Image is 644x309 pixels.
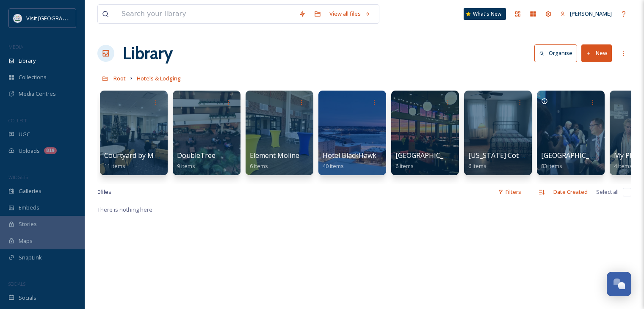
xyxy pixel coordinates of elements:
[97,188,111,196] span: 0 file s
[541,151,609,160] span: [GEOGRAPHIC_DATA]
[19,220,37,228] span: Stories
[113,74,126,82] span: Root
[97,206,154,213] span: There is nothing here.
[464,8,506,20] a: What's New
[19,130,30,138] span: UGC
[468,152,556,170] a: [US_STATE] Cottage Airbnb6 items
[250,152,299,170] a: Element Moline6 items
[19,90,56,98] span: Media Centres
[468,151,556,160] span: [US_STATE] Cottage Airbnb
[8,174,28,180] span: WIDGETS
[395,152,609,170] a: [GEOGRAPHIC_DATA] | [GEOGRAPHIC_DATA] [GEOGRAPHIC_DATA]6 items
[607,272,631,296] button: Open Chat
[596,188,619,196] span: Select all
[395,162,414,170] span: 6 items
[137,73,181,83] a: Hotels & Lodging
[8,44,23,50] span: MEDIA
[19,204,39,212] span: Embeds
[468,162,486,170] span: 6 items
[26,14,92,22] span: Visit [GEOGRAPHIC_DATA]
[325,6,375,22] a: View all files
[19,294,36,302] span: Socials
[123,41,173,66] a: Library
[549,184,592,200] div: Date Created
[117,5,295,23] input: Search your library
[137,74,181,82] span: Hotels & Lodging
[250,162,268,170] span: 6 items
[19,237,33,245] span: Maps
[104,151,249,160] span: Courtyard by Marriott ([GEOGRAPHIC_DATA])
[14,14,22,22] img: QCCVB_VISIT_vert_logo_4c_tagline_122019.svg
[8,117,27,124] span: COLLECT
[177,151,216,160] span: DoubleTree
[177,152,216,170] a: DoubleTree9 items
[556,6,616,22] a: [PERSON_NAME]
[250,151,299,160] span: Element Moline
[19,57,36,65] span: Library
[177,162,195,170] span: 9 items
[323,151,376,160] span: Hotel BlackHawk
[323,152,376,170] a: Hotel BlackHawk40 items
[19,187,41,195] span: Galleries
[570,10,612,17] span: [PERSON_NAME]
[614,162,632,170] span: 4 items
[44,147,57,154] div: 819
[541,162,562,170] span: 83 items
[19,147,40,155] span: Uploads
[8,281,25,287] span: SOCIALS
[104,152,249,170] a: Courtyard by Marriott ([GEOGRAPHIC_DATA])11 items
[534,44,577,62] button: Organise
[104,162,125,170] span: 11 items
[323,162,344,170] span: 40 items
[581,44,612,62] button: New
[395,151,609,160] span: [GEOGRAPHIC_DATA] | [GEOGRAPHIC_DATA] [GEOGRAPHIC_DATA]
[19,254,42,262] span: SnapLink
[19,73,47,81] span: Collections
[494,184,525,200] div: Filters
[541,152,609,170] a: [GEOGRAPHIC_DATA]83 items
[113,73,126,83] a: Root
